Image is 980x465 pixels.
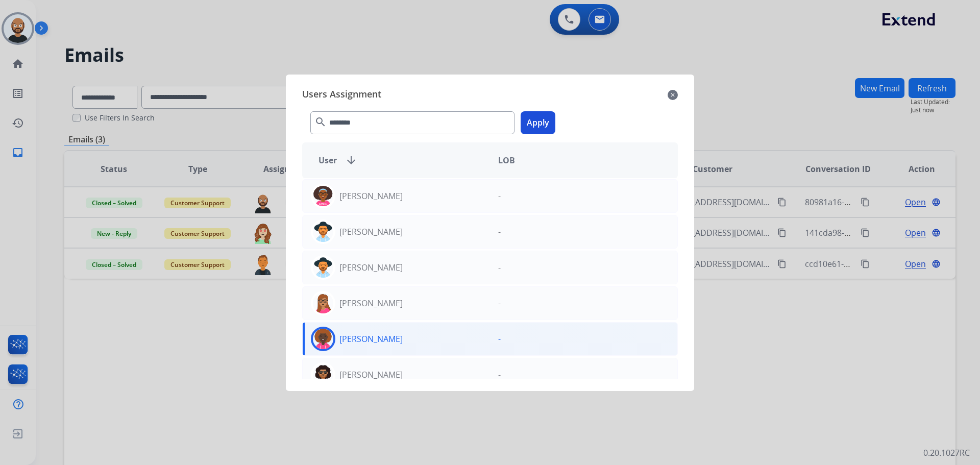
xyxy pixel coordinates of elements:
[498,190,501,202] p: -
[302,87,381,103] span: Users Assignment
[668,89,678,101] mat-icon: close
[521,111,555,134] button: Apply
[339,297,403,309] p: [PERSON_NAME]
[498,226,501,238] p: -
[339,190,403,202] p: [PERSON_NAME]
[314,116,327,128] mat-icon: search
[339,261,403,274] p: [PERSON_NAME]
[498,154,515,166] span: LOB
[339,333,403,345] p: [PERSON_NAME]
[498,261,501,274] p: -
[339,226,403,238] p: [PERSON_NAME]
[498,297,501,309] p: -
[339,369,403,381] p: [PERSON_NAME]
[310,154,490,166] div: User
[498,333,501,345] p: -
[498,369,501,381] p: -
[345,154,357,166] mat-icon: arrow_downward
